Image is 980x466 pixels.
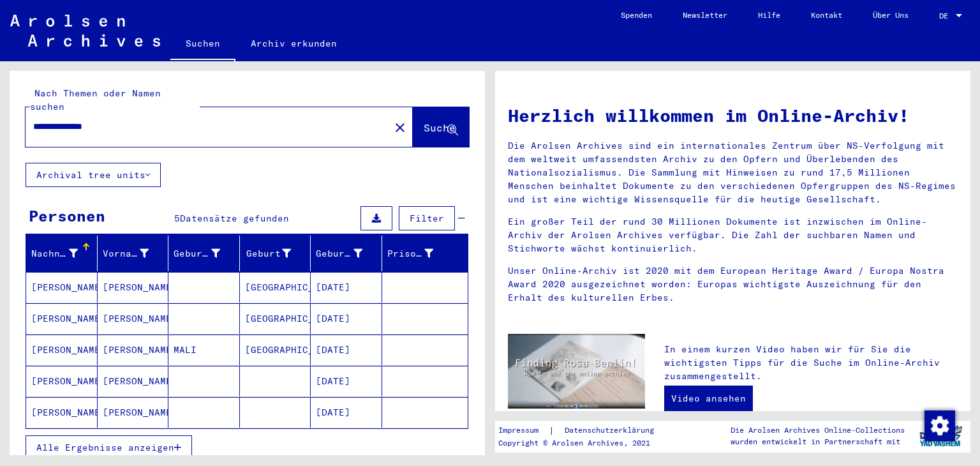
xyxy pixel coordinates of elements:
mat-cell: [DATE] [311,366,382,396]
div: Zustimmung ändern [924,410,954,440]
a: Datenschutzerklärung [554,424,669,437]
mat-header-cell: Geburt‏ [240,236,311,271]
a: Impressum [498,424,549,437]
span: 5 [174,213,180,224]
img: video.jpg [508,334,645,409]
p: Unser Online-Archiv ist 2020 mit dem European Heritage Award / Europa Nostra Award 2020 ausgezeic... [508,264,958,304]
mat-cell: MALI [168,334,240,365]
button: Filter [399,206,455,230]
mat-header-cell: Vorname [98,236,169,271]
mat-cell: [PERSON_NAME] [26,272,98,303]
div: Vorname [103,243,168,264]
img: yv_logo.png [917,420,965,452]
button: Clear [387,114,413,140]
mat-cell: [DATE] [311,272,382,303]
mat-cell: [PERSON_NAME] [98,334,169,365]
mat-cell: [DATE] [311,303,382,334]
h1: Herzlich willkommen im Online-Archiv! [508,102,958,129]
mat-header-cell: Geburtsdatum [311,236,382,271]
mat-cell: [PERSON_NAME] [98,397,169,428]
div: Prisoner # [387,243,453,264]
p: Die Arolsen Archives sind ein internationales Zentrum über NS-Verfolgung mit dem weltweit umfasse... [508,139,958,206]
a: Video ansehen [664,386,753,411]
mat-cell: [PERSON_NAME] [98,272,169,303]
span: DE [939,11,953,20]
mat-header-cell: Prisoner # [382,236,468,271]
mat-cell: [DATE] [311,334,382,365]
div: Geburt‏ [245,247,292,260]
div: Geburtsdatum [316,243,382,264]
p: Copyright © Arolsen Archives, 2021 [498,437,669,449]
div: Nachname [31,243,97,264]
div: Geburt‏ [245,243,311,264]
a: Suchen [170,28,235,61]
div: Prisoner # [387,247,434,260]
mat-cell: [PERSON_NAME] [26,303,98,334]
mat-cell: [GEOGRAPHIC_DATA] [240,272,311,303]
p: Ein großer Teil der rund 30 Millionen Dokumente ist inzwischen im Online-Archiv der Arolsen Archi... [508,215,958,255]
mat-cell: [GEOGRAPHIC_DATA] [240,303,311,334]
span: Filter [410,213,444,224]
mat-cell: [PERSON_NAME] [26,334,98,365]
mat-cell: [GEOGRAPHIC_DATA] [240,334,311,365]
img: Zustimmung ändern [924,410,955,441]
p: In einem kurzen Video haben wir für Sie die wichtigsten Tipps für die Suche im Online-Archiv zusa... [664,343,958,383]
button: Suche [413,107,469,147]
div: Geburtsdatum [316,247,362,260]
mat-icon: close [392,120,408,135]
div: Nachname [31,247,78,260]
button: Archival tree units [26,163,161,187]
mat-cell: [PERSON_NAME] [98,366,169,396]
span: Datensätze gefunden [180,213,289,224]
button: Alle Ergebnisse anzeigen [26,435,192,460]
div: Personen [29,204,105,227]
mat-header-cell: Geburtsname [168,236,240,271]
div: Geburtsname [174,247,220,260]
mat-cell: [DATE] [311,397,382,428]
div: | [498,424,669,437]
p: Die Arolsen Archives Online-Collections [731,425,905,436]
mat-cell: [PERSON_NAME] [98,303,169,334]
div: Geburtsname [174,243,239,264]
p: wurden entwickelt in Partnerschaft mit [731,436,905,447]
mat-cell: [PERSON_NAME] [26,366,98,396]
mat-cell: [PERSON_NAME] [26,397,98,428]
span: Alle Ergebnisse anzeigen [36,442,174,453]
img: Arolsen_neg.svg [10,15,160,47]
mat-label: Nach Themen oder Namen suchen [30,87,161,112]
a: Archiv erkunden [235,28,352,59]
div: Vorname [103,247,149,260]
span: Suche [424,121,456,134]
mat-header-cell: Nachname [26,236,98,271]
